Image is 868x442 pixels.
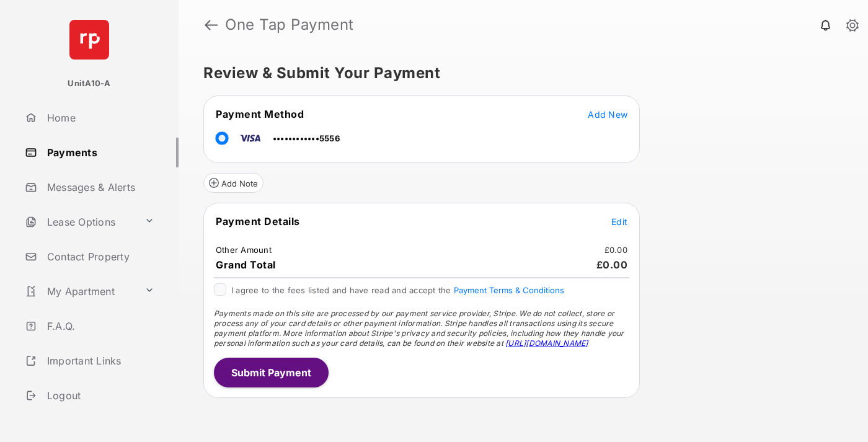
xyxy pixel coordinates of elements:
[216,259,276,271] span: Grand Total
[69,20,109,60] img: svg+xml;base64,PHN2ZyB4bWxucz0iaHR0cDovL3d3dy53My5vcmcvMjAwMC9zdmciIHdpZHRoPSI2NCIgaGVpZ2h0PSI2NC...
[216,108,304,120] span: Payment Method
[68,77,110,90] p: UnitA10-A
[214,358,329,387] button: Submit Payment
[203,66,833,81] h5: Review & Submit Your Payment
[588,109,627,120] span: Add New
[225,17,354,32] strong: One Tap Payment
[273,133,340,143] span: ••••••••••••5556
[20,172,179,202] a: Messages & Alerts
[214,309,624,348] span: Payments made on this site are processed by our payment service provider, Stripe. We do not colle...
[215,244,272,255] td: Other Amount
[505,338,588,348] a: [URL][DOMAIN_NAME]
[588,108,627,120] button: Add New
[231,285,564,295] span: I agree to the fees listed and have read and accept the
[596,259,628,271] span: £0.00
[20,381,179,410] a: Logout
[611,216,627,227] span: Edit
[20,138,179,167] a: Payments
[20,346,159,376] a: Important Links
[20,207,139,237] a: Lease Options
[216,215,300,228] span: Payment Details
[20,103,179,133] a: Home
[20,242,179,272] a: Contact Property
[454,285,564,295] button: I agree to the fees listed and have read and accept the
[604,244,628,255] td: £0.00
[20,311,179,341] a: F.A.Q.
[203,173,263,193] button: Add Note
[20,276,139,306] a: My Apartment
[611,215,627,228] button: Edit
